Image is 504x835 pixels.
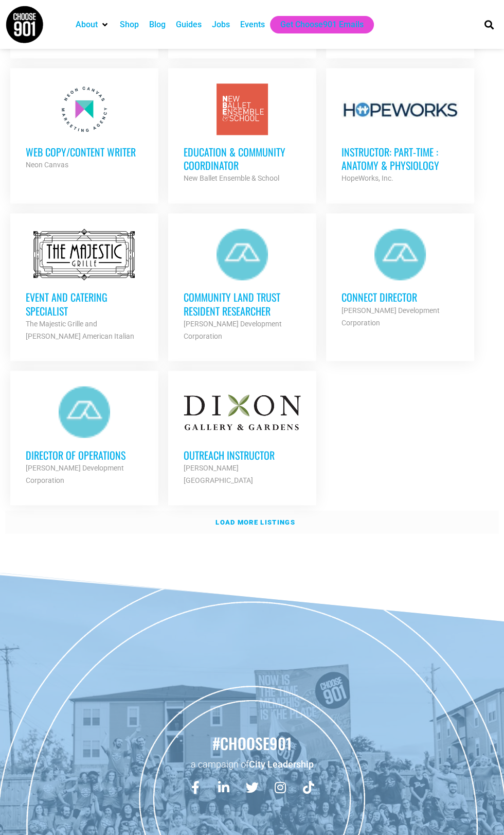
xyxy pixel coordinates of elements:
[341,290,459,304] h3: Connect Director
[184,174,279,182] strong: New Ballet Ensemble & School
[212,19,230,31] a: Jobs
[26,463,124,484] strong: [PERSON_NAME] Development Corporation
[184,463,253,484] strong: [PERSON_NAME][GEOGRAPHIC_DATA]
[26,448,143,461] h3: Director of Operations
[326,213,474,344] a: Connect Director [PERSON_NAME] Development Corporation
[120,19,139,31] a: Shop
[149,19,166,31] a: Blog
[5,757,499,770] p: a campaign of
[480,16,497,33] div: Search
[184,448,301,461] h3: Outreach Instructor
[280,19,364,31] a: Get Choose901 Emails
[184,319,282,340] strong: [PERSON_NAME] Development Corporation
[26,319,134,340] strong: The Majestic Grille and [PERSON_NAME] American Italian
[10,371,158,501] a: Director of Operations [PERSON_NAME] Development Corporation
[168,213,316,357] a: Community Land Trust Resident Researcher [PERSON_NAME] Development Corporation
[326,68,474,200] a: Instructor: Part-Time : Anatomy & Physiology HopeWorks, Inc.
[168,371,316,501] a: Outreach Instructor [PERSON_NAME][GEOGRAPHIC_DATA]
[70,16,470,33] nav: Main nav
[26,161,68,169] strong: Neon Canvas
[249,758,314,769] a: City Leadership
[240,19,265,31] a: Events
[5,510,499,534] a: Load more listings
[10,68,158,186] a: Web Copy/Content Writer Neon Canvas
[341,306,440,326] strong: [PERSON_NAME] Development Corporation
[26,290,143,317] h3: Event and Catering Specialist
[341,145,459,172] h3: Instructor: Part-Time : Anatomy & Physiology
[215,518,295,526] strong: Load more listings
[76,19,98,31] a: About
[184,145,301,172] h3: Education & Community Coordinator
[184,290,301,317] h3: Community Land Trust Resident Researcher
[176,19,202,31] a: Guides
[26,145,143,159] h3: Web Copy/Content Writer
[168,68,316,200] a: Education & Community Coordinator New Ballet Ensemble & School
[70,16,115,33] div: About
[341,174,393,182] strong: HopeWorks, Inc.
[10,213,158,357] a: Event and Catering Specialist The Majestic Grille and [PERSON_NAME] American Italian
[5,732,499,754] h2: #choose901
